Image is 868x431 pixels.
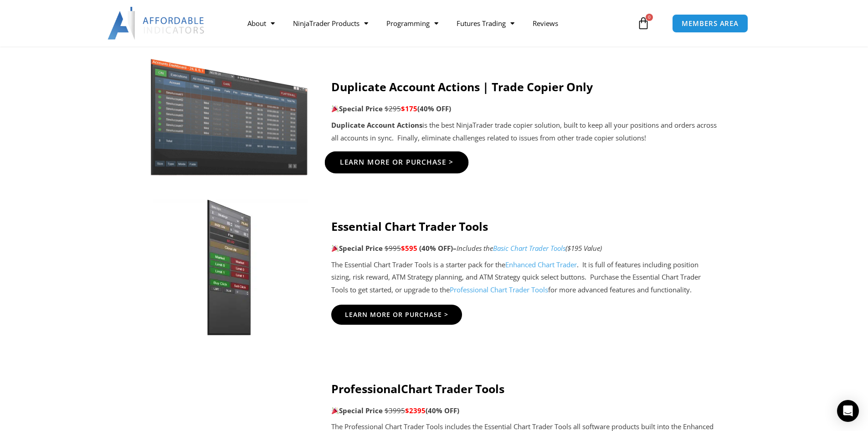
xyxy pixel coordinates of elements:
span: $295 [385,104,401,113]
img: Essential-Chart-Trader-Toolsjpg | Affordable Indicators – NinjaTrader [149,199,308,336]
div: Open Intercom Messenger [837,400,859,422]
a: Learn More Or Purchase > [324,151,468,173]
img: 🎉 [332,407,339,414]
h4: Duplicate Account Actions | Trade Copier Only [331,80,719,93]
i: Includes the ($195 Value) [457,244,602,253]
span: $3995 [385,406,405,415]
span: $595 [401,244,417,253]
a: MEMBERS AREA [672,14,748,33]
span: MEMBERS AREA [682,20,739,27]
span: $2395 [405,406,426,415]
span: Learn More Or Purchase > [339,159,453,166]
strong: Duplicate Account Actions [331,120,422,130]
strong: Special Price [331,104,383,113]
a: NinjaTrader Products [284,13,377,34]
h4: Professional [331,382,719,395]
img: LogoAI | Affordable Indicators – NinjaTrader [108,7,205,40]
strong: Special Price [331,406,383,415]
a: Enhanced Chart Trader [505,260,577,269]
b: (40% OFF) [419,244,457,253]
span: $175 [401,104,417,113]
b: (40% OFF) [417,104,451,113]
a: Basic Chart Trader Tools [493,244,565,253]
span: 0 [646,14,653,21]
strong: – [453,244,457,253]
a: 0 [623,10,663,36]
strong: Special Price [331,244,383,253]
nav: Menu [238,13,635,34]
strong: Chart Trader Tools [401,381,504,396]
a: Professional Chart Trader Tools [450,285,548,294]
p: The Essential Chart Trader Tools is a starter pack for the . It is full of features including pos... [331,259,719,297]
span: $995 [385,244,401,253]
img: 🎉 [332,105,339,112]
a: Futures Trading [447,13,524,34]
a: Learn More Or Purchase > [331,305,462,325]
strong: Essential Chart Trader Tools [331,218,488,234]
b: (40% OFF) [426,406,459,415]
a: Reviews [524,13,567,34]
img: 🎉 [332,245,339,252]
a: Programming [377,13,447,34]
span: Learn More Or Purchase > [345,312,448,318]
a: About [238,13,284,34]
img: Screenshot 2024-08-26 15414455555 | Affordable Indicators – NinjaTrader [149,49,308,176]
p: is the best NinjaTrader trade copier solution, built to keep all your positions and orders across... [331,119,719,145]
